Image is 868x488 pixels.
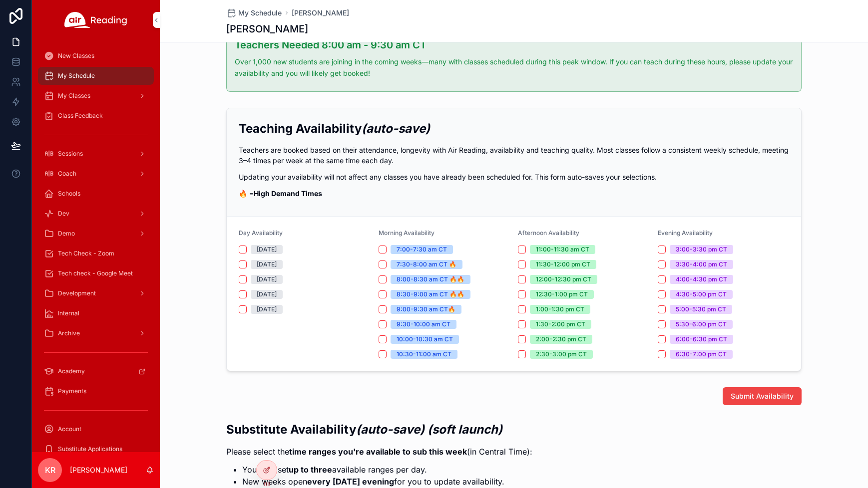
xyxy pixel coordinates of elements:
[58,112,103,120] span: Class Feedback
[38,185,154,203] a: Schools
[38,440,154,458] a: Substitute Applications
[536,245,589,254] div: 11:00-11:30 am CT
[676,335,727,344] div: 6:00-6:30 pm CT
[397,350,451,359] div: 10:30-11:00 am CT
[226,446,774,458] p: Please select the (in Central Time):
[536,305,584,314] div: 1:00-1:30 pm CT
[58,249,114,257] span: Tech Check - Zoom
[38,284,154,302] a: Development
[397,335,453,344] div: 10:00-10:30 am CT
[676,275,727,284] div: 4:00-4:30 pm CT
[379,229,434,237] span: Morning Availability
[38,87,154,105] a: My Classes
[723,387,802,405] button: Submit Availability
[45,464,55,476] span: KR
[38,304,154,322] a: Internal
[397,260,456,269] div: 7:30-8:00 am CT 🔥
[307,477,394,487] strong: every [DATE] evening
[64,12,127,28] img: App logo
[518,229,579,237] span: Afternoon Availability
[242,464,774,476] li: You may set available ranges per day.
[356,422,502,437] em: (auto-save) (soft launch)
[38,205,154,223] a: Dev
[38,420,154,438] a: Account
[58,52,94,60] span: New Classes
[676,260,727,269] div: 3:30-4:00 pm CT
[38,165,154,183] a: Coach
[289,447,467,457] strong: time ranges you're available to sub this week
[58,269,133,277] span: Tech check - Google Meet
[536,290,588,299] div: 12:30-1:00 pm CT
[58,445,122,453] span: Substitute Applications
[32,40,160,452] div: scrollable content
[58,367,85,375] span: Academy
[536,335,586,344] div: 2:00-2:30 pm CT
[676,245,727,254] div: 3:00-3:30 pm CT
[38,107,154,125] a: Class Feedback
[38,225,154,243] a: Demo
[38,145,154,163] a: Sessions
[70,465,127,475] p: [PERSON_NAME]
[289,465,332,475] strong: up to three
[226,22,308,36] h1: [PERSON_NAME]
[242,476,774,488] li: New weeks open for you to update availability.
[226,8,282,18] a: My Schedule
[257,290,277,299] div: [DATE]
[38,244,154,262] a: Tech Check - Zoom
[38,264,154,282] a: Tech check - Google Meet
[235,56,793,79] p: Over 1,000 new students are joining in the coming weeks—many with classes scheduled during this p...
[58,210,69,218] span: Dev
[676,305,726,314] div: 5:00-5:30 pm CT
[58,425,81,433] span: Account
[38,362,154,380] a: Academy
[38,324,154,342] a: Archive
[397,305,455,314] div: 9:00-9:30 am CT🔥
[676,290,727,299] div: 4:30-5:00 pm CT
[676,320,727,329] div: 5:30-6:00 pm CT
[38,47,154,65] a: New Classes
[58,289,96,297] span: Development
[536,350,587,359] div: 2:30-3:00 pm CT
[58,329,80,337] span: Archive
[239,145,789,166] p: Teachers are booked based on their attendance, longevity with Air Reading, availability and teach...
[58,230,75,238] span: Demo
[58,72,95,80] span: My Schedule
[397,290,464,299] div: 8:30-9:00 am CT 🔥🔥
[58,150,83,158] span: Sessions
[257,245,277,254] div: [DATE]
[257,275,277,284] div: [DATE]
[58,190,80,198] span: Schools
[235,37,793,79] div: ### Teachers Needed 8:00 am - 9:30 am CT Over 1,000 new students are joining in the coming weeks—...
[239,229,283,237] span: Day Availability
[536,275,591,284] div: 12:00-12:30 pm CT
[235,37,793,52] h3: Teachers Needed 8:00 am - 9:30 am CT
[257,260,277,269] div: [DATE]
[58,309,79,317] span: Internal
[292,8,349,18] a: [PERSON_NAME]
[238,8,282,18] span: My Schedule
[397,245,447,254] div: 7:00-7:30 am CT
[397,320,450,329] div: 9:30-10:00 am CT
[257,305,277,314] div: [DATE]
[239,172,789,182] p: Updating your availability will not affect any classes you have already been scheduled for. This ...
[362,121,430,136] em: (auto-save)
[397,275,464,284] div: 8:00-8:30 am CT 🔥🔥
[536,260,590,269] div: 11:30-12:00 pm CT
[731,391,794,401] span: Submit Availability
[58,92,90,100] span: My Classes
[58,387,86,395] span: Payments
[58,170,76,178] span: Coach
[38,382,154,400] a: Payments
[239,120,789,137] h2: Teaching Availability
[254,189,322,198] strong: High Demand Times
[658,229,713,237] span: Evening Availability
[239,188,789,199] p: 🔥 =
[38,67,154,85] a: My Schedule
[226,421,774,438] h2: Substitute Availability
[536,320,585,329] div: 1:30-2:00 pm CT
[676,350,727,359] div: 6:30-7:00 pm CT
